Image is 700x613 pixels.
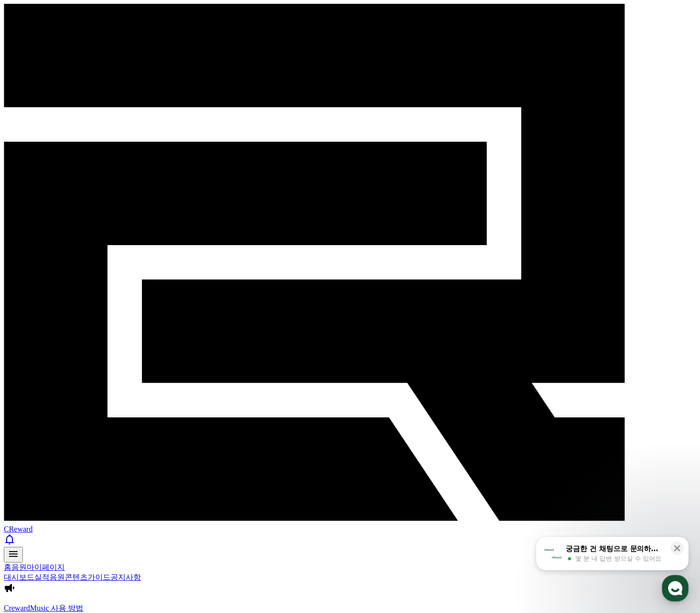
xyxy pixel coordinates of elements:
[4,563,11,571] a: 홈
[4,525,32,533] span: CReward
[34,573,50,581] a: 실적
[27,563,65,571] a: 마이페이지
[50,573,65,581] a: 음원
[110,573,141,581] a: 공지사항
[65,573,88,581] a: 콘텐츠
[4,516,696,533] a: CReward
[11,563,27,571] a: 음원
[4,573,34,581] a: 대시보드
[88,573,110,581] a: 가이드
